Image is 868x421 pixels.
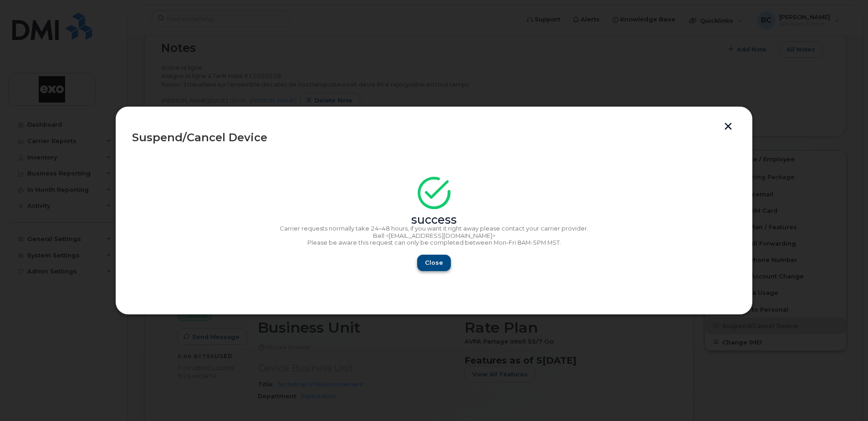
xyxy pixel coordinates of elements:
p: Please be aware this request can only be completed between Mon-Fri 8AM-5PM MST. [132,239,736,246]
p: Carrier requests normally take 24–48 hours, if you want it right away please contact your carrier... [132,225,736,232]
div: Suspend/Cancel Device [132,132,736,143]
p: Bell <[EMAIL_ADDRESS][DOMAIN_NAME]> [132,232,736,240]
button: Close [417,255,451,271]
span: Close [425,258,443,267]
div: success [132,216,736,224]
